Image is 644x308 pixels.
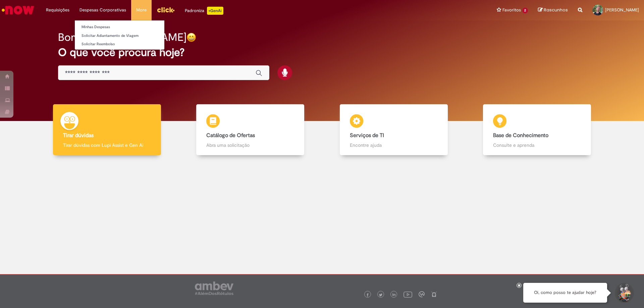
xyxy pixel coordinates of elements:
h2: Bom dia, [PERSON_NAME] [58,32,186,43]
p: Abra uma solicitação [206,142,294,148]
span: Favoritos [502,7,521,13]
p: Consulte e aprenda [493,142,581,148]
img: logo_footer_youtube.png [404,290,412,299]
img: logo_footer_workplace.png [419,291,425,297]
span: 2 [522,8,528,13]
div: Oi, como posso te ajudar hoje? [523,283,607,303]
a: Tirar dúvidas Tirar dúvidas com Lupi Assist e Gen Ai [35,104,179,156]
span: Rascunhos [544,7,568,13]
span: More [136,7,147,13]
span: Requisições [46,7,69,13]
a: Solicitar Adiantamento de Viagem [75,32,164,40]
b: Base de Conhecimento [493,132,548,139]
span: [PERSON_NAME] [605,7,639,13]
img: logo_footer_twitter.png [379,293,382,297]
img: logo_footer_facebook.png [366,293,369,297]
a: Rascunhos [538,7,568,13]
p: Tirar dúvidas com Lupi Assist e Gen Ai [63,142,151,148]
p: Encontre ajuda [350,142,438,148]
img: logo_footer_naosei.png [431,291,437,297]
ul: Despesas Corporativas [74,20,165,50]
b: Catálogo de Ofertas [206,132,255,139]
h2: O que você procura hoje? [58,47,586,58]
img: ServiceNow [1,3,35,17]
img: logo_footer_ambev_rotulo_gray.png [195,282,233,295]
b: Serviços de TI [350,132,384,139]
img: logo_footer_linkedin.png [392,293,396,297]
a: Base de Conhecimento Consulte e aprenda [466,104,609,156]
a: Catálogo de Ofertas Abra uma solicitação [179,104,322,156]
a: Serviços de TI Encontre ajuda [322,104,466,156]
img: click_logo_yellow_360x200.png [157,5,175,15]
img: happy-face.png [186,33,196,42]
p: +GenAi [207,7,223,15]
a: Solicitar Reembolso [75,41,164,48]
b: Tirar dúvidas [63,132,94,139]
div: Padroniza [185,7,223,15]
button: Iniciar Conversa de Suporte [614,283,634,303]
span: Despesas Corporativas [79,7,126,13]
a: Minhas Despesas [75,23,164,31]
